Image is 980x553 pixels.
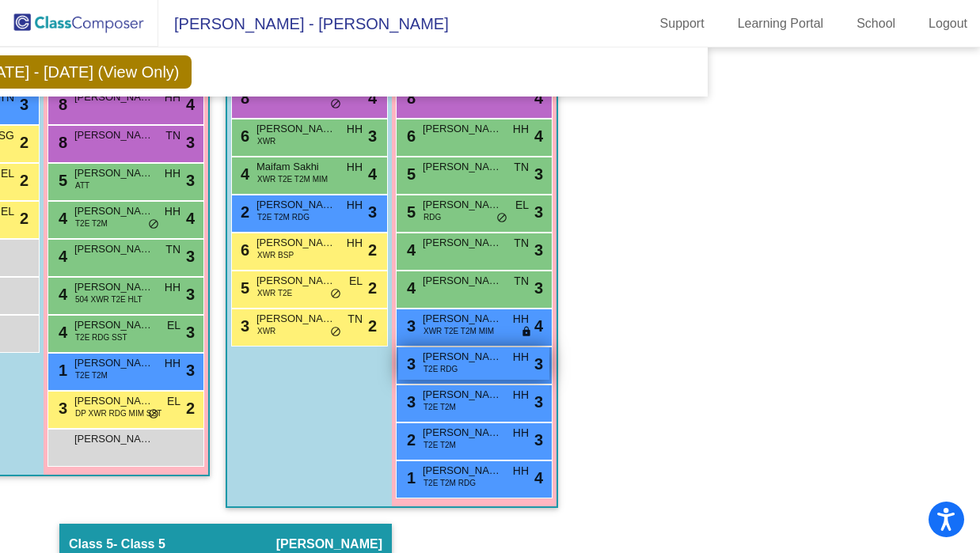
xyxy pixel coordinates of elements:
span: [PERSON_NAME] [423,311,502,327]
span: 3 [534,428,543,452]
span: 4 [534,124,543,148]
span: 4 [368,162,377,186]
span: [PERSON_NAME] [256,311,336,327]
span: TN [165,241,180,258]
span: 3 [368,200,377,224]
span: 4 [534,314,543,338]
span: 4 [534,466,543,490]
span: 3 [186,358,195,382]
span: HH [347,121,363,138]
span: 8 [237,89,249,107]
span: [PERSON_NAME] [74,431,154,447]
span: T2E RDG SST [75,331,127,343]
span: 5 [403,203,416,221]
span: 4 [55,324,67,341]
span: [PERSON_NAME] - [PERSON_NAME] [158,11,449,36]
span: 2 [368,238,377,262]
span: 3 [368,124,377,148]
span: 4 [55,286,67,303]
span: HH [513,311,529,328]
span: 3 [237,317,249,335]
span: 4 [534,86,543,110]
span: 5 [237,279,249,297]
span: TN [165,127,180,144]
span: do_not_disturb_alt [148,408,159,421]
span: 6 [237,127,249,145]
span: XWR T2E T2M MIM [257,173,328,185]
span: HH [513,121,529,138]
span: TN [514,159,529,176]
span: EL [167,317,180,334]
span: 4 [237,165,249,183]
span: 2 [368,314,377,338]
span: T2E T2M RDG [257,211,310,223]
span: T2E RDG [424,363,458,375]
span: [PERSON_NAME] [423,197,502,213]
span: ATT [75,180,89,191]
span: 4 [55,248,67,265]
span: [PERSON_NAME] [256,121,336,137]
span: 2 [237,203,249,221]
span: 3 [534,200,543,224]
span: [PERSON_NAME] [74,241,154,257]
span: 3 [403,317,416,335]
span: HH [165,165,180,182]
span: [PERSON_NAME] [74,89,154,105]
a: Support [648,11,717,36]
span: 3 [186,282,195,306]
span: 3 [403,355,416,373]
span: 3 [534,390,543,414]
span: 4 [403,241,416,259]
span: 8 [403,89,416,107]
span: HH [165,279,180,296]
span: 2 [20,169,28,192]
span: T2E T2M [424,439,456,451]
span: HH [347,197,363,214]
span: HH [347,235,363,252]
span: 4 [186,93,195,116]
span: [PERSON_NAME] [74,393,154,409]
span: do_not_disturb_alt [330,288,341,301]
span: 3 [186,169,195,192]
span: 3 [186,131,195,154]
span: [PERSON_NAME] [423,235,502,251]
span: 3 [534,238,543,262]
span: HH [513,425,529,441]
span: T2E T2M [424,401,456,413]
span: 3 [534,352,543,376]
span: XWR T2E [257,287,292,299]
span: 1 [403,469,416,487]
span: HH [165,89,180,106]
span: 3 [186,320,195,344]
span: TN [514,235,529,252]
span: 4 [368,86,377,110]
span: EL [1,165,14,182]
span: [PERSON_NAME] [276,536,382,552]
span: EL [349,273,363,290]
span: 2 [20,131,28,154]
span: [PERSON_NAME] [74,355,154,371]
a: Logout [916,11,980,36]
span: [PERSON_NAME] [256,273,336,289]
span: T2E T2M [75,369,108,381]
span: HH [347,159,363,176]
span: do_not_disturb_alt [148,218,159,231]
span: 504 XWR T2E HLT [75,294,142,305]
span: [PERSON_NAME] [423,121,502,137]
span: Class 5 [69,536,113,552]
span: T2E T2M RDG [424,477,476,489]
span: HH [165,355,180,372]
span: 2 [20,206,28,230]
span: 3 [534,162,543,186]
span: EL [1,203,14,220]
span: [PERSON_NAME] [423,387,502,403]
span: TN [348,311,363,328]
span: DP XWR RDG MIM SST [75,407,161,419]
span: XWR [257,135,275,147]
span: 4 [55,210,67,227]
span: [PERSON_NAME] [74,165,154,181]
span: XWR T2E T2M MIM [424,325,494,337]
span: 2 [368,276,377,300]
span: 1 [55,362,67,379]
a: School [844,11,908,36]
